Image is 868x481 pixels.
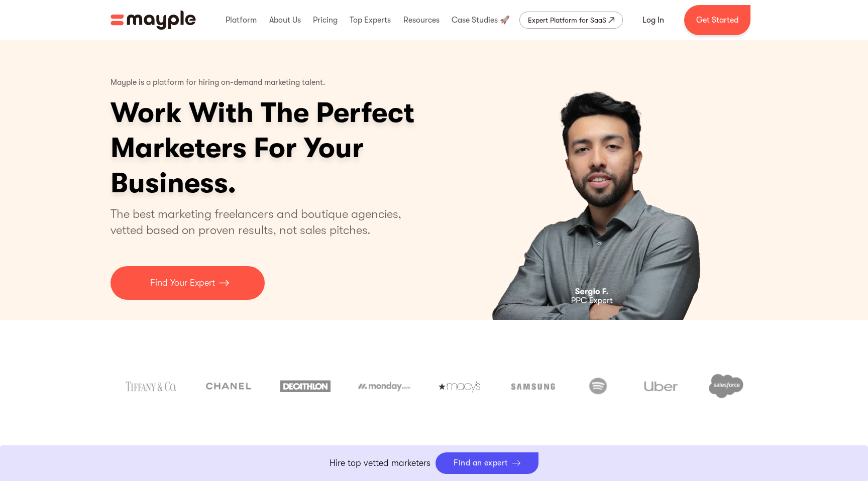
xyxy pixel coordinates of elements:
a: Get Started [684,5,750,35]
a: Find Your Expert [111,266,265,300]
p: Find Your Expert [150,276,215,290]
p: The best marketing freelancers and boutique agencies, vetted based on proven results, not sales p... [111,206,413,238]
a: home [111,11,196,30]
div: Expert Platform for SaaS [528,14,606,26]
div: Pricing [310,4,340,36]
div: Platform [223,4,259,36]
div: carousel [444,40,757,320]
a: Expert Platform for SaaS [519,12,623,29]
div: Resources [401,4,442,36]
div: Top Experts [347,4,393,36]
div: 1 of 4 [444,40,757,320]
h1: Work With The Perfect Marketers For Your Business. [111,95,492,201]
a: Log In [630,8,676,32]
div: About Us [267,4,303,36]
p: Mayple is a platform for hiring on-demand marketing talent. [111,70,325,95]
img: Mayple logo [111,11,196,30]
